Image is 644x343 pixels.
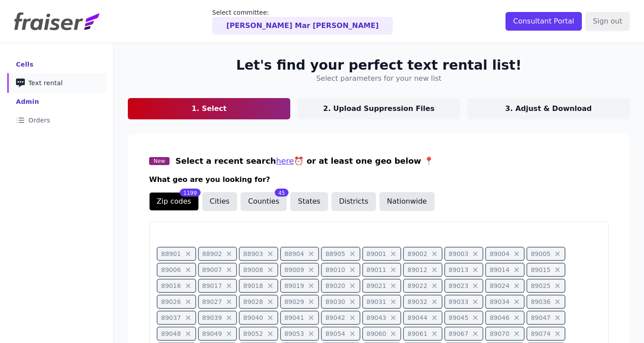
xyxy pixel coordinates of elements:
[239,279,278,293] span: 89018
[362,295,402,309] span: 89031
[212,8,393,35] a: Select committee: [PERSON_NAME] Mar [PERSON_NAME]
[526,295,566,309] span: 89036
[198,327,237,341] span: 89049
[275,189,288,197] div: 45
[157,263,196,277] span: 89006
[585,12,630,31] input: Sign out
[198,311,237,325] span: 89039
[362,279,402,293] span: 89021
[198,247,237,261] span: 88902
[290,192,328,211] button: States
[403,279,443,293] span: 89022
[526,327,566,341] span: 89074
[276,155,294,167] button: here
[226,20,379,31] p: [PERSON_NAME] Mar [PERSON_NAME]
[239,311,278,325] span: 89040
[485,327,525,341] span: 89070
[379,192,435,211] button: Nationwide
[128,98,290,119] a: 1. Select
[175,156,434,166] span: Select a recent search ⏰ or at least one geo below 📍
[280,247,320,261] span: 88904
[321,247,360,261] span: 88905
[16,60,33,69] div: Cells
[157,311,196,325] span: 89037
[403,263,443,277] span: 89012
[526,263,566,277] span: 89015
[241,192,287,211] button: Counties
[444,263,484,277] span: 89013
[526,279,566,293] span: 89025
[149,174,608,185] h3: What geo are you looking for?
[321,279,360,293] span: 89020
[28,79,63,87] span: Text rental
[239,263,278,277] span: 89008
[7,73,106,93] a: Text rental
[332,192,376,211] button: Districts
[297,98,460,119] a: 2. Upload Suppression Files
[526,247,566,261] span: 89005
[403,327,443,341] span: 89061
[403,295,443,309] span: 89032
[198,279,237,293] span: 89017
[149,157,170,165] span: New
[7,110,106,130] a: Orders
[505,103,592,114] p: 3. Adjust & Download
[444,279,484,293] span: 89023
[28,116,50,125] span: Orders
[280,263,320,277] span: 89009
[157,279,196,293] span: 89016
[403,247,443,261] span: 89002
[239,247,278,261] span: 88903
[485,295,525,309] span: 89034
[16,97,39,106] div: Admin
[149,192,199,211] button: Zip codes
[444,247,484,261] span: 89003
[280,279,320,293] span: 89019
[444,295,484,309] span: 89033
[280,295,320,309] span: 89029
[239,295,278,309] span: 89028
[280,311,320,325] span: 89041
[157,247,196,261] span: 88901
[198,295,237,309] span: 89027
[280,327,320,341] span: 89053
[321,295,360,309] span: 89030
[467,98,630,119] a: 3. Adjust & Download
[321,327,360,341] span: 89054
[239,327,278,341] span: 89052
[316,73,441,84] h4: Select parameters for your new list
[198,263,237,277] span: 89007
[180,189,201,197] div: 1199
[321,263,360,277] span: 89010
[485,311,525,325] span: 89046
[157,295,196,309] span: 89026
[14,12,99,30] img: Fraiser Logo
[444,327,484,341] span: 89067
[403,311,443,325] span: 89044
[321,311,360,325] span: 89042
[506,12,582,31] input: Consultant Portal
[485,263,525,277] span: 89014
[362,263,402,277] span: 89011
[485,279,525,293] span: 89024
[362,247,402,261] span: 89001
[485,247,525,261] span: 89004
[236,57,522,73] h2: Let's find your perfect text rental list!
[362,327,402,341] span: 89060
[192,103,227,114] p: 1. Select
[212,8,393,17] p: Select committee:
[526,311,566,325] span: 89047
[444,311,484,325] span: 89045
[157,327,196,341] span: 89048
[202,192,237,211] button: Cities
[323,103,435,114] p: 2. Upload Suppression Files
[362,311,402,325] span: 89043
